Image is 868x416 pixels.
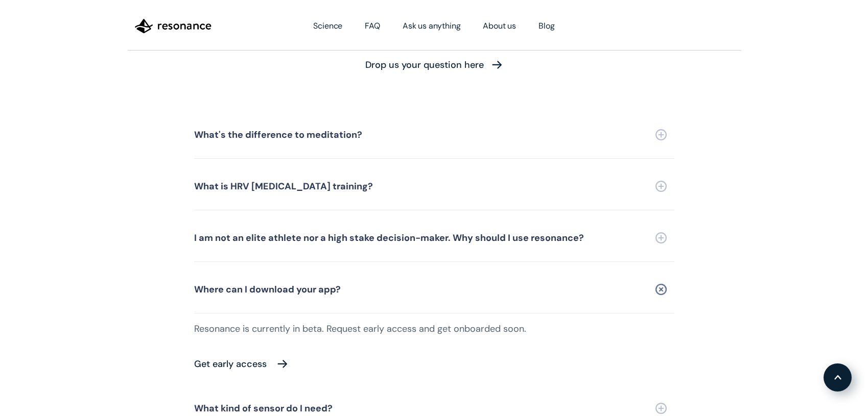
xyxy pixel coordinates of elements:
[128,10,219,42] a: home
[194,233,584,242] div: I am not an elite athlete nor a high stake decision-maker. Why should I use resonance?
[655,232,667,243] img: Expand FAQ section
[527,12,566,40] a: Blog
[194,404,333,413] div: What kind of sensor do I need?
[365,60,484,69] div: Drop us your question here
[302,12,354,40] a: Science
[194,182,373,191] div: What is HRV [MEDICAL_DATA] training?
[194,348,654,380] a: Get early access
[655,181,667,192] img: Expand FAQ section
[194,285,341,294] div: Where can I download your app?
[194,266,674,313] a: Where can I download your app?
[194,359,267,369] div: Get early access
[653,282,669,298] img: Expand FAQ section
[391,12,472,40] a: Ask us anything
[194,111,674,159] a: What's the difference to meditation?
[472,12,527,40] a: About us
[491,58,503,71] img: Arrow pointing right
[194,163,674,210] a: What is HRV [MEDICAL_DATA] training?
[655,403,667,414] img: Expand FAQ section
[365,48,503,81] a: Drop us your question here
[194,214,674,262] a: I am not an elite athlete nor a high stake decision-maker. Why should I use resonance?
[354,12,391,40] a: FAQ
[276,357,289,371] img: Arrow pointing right
[194,312,654,346] p: Resonance is currently in beta. Request early access and get onboarded soon.
[655,129,667,140] img: Expand FAQ section
[194,130,362,139] div: What's the difference to meditation?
